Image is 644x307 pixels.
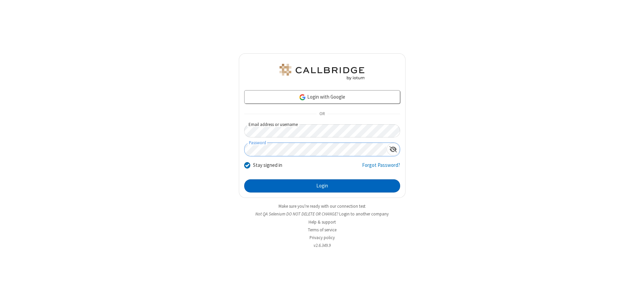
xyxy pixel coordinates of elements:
a: Terms of service [308,227,336,233]
img: google-icon.png [299,94,306,101]
div: Show password [387,143,400,155]
a: Help & support [309,219,336,225]
img: QA Selenium DO NOT DELETE OR CHANGE [278,64,366,80]
a: Make sure you're ready with our connection test [279,203,365,209]
span: OR [317,109,327,119]
a: Privacy policy [310,235,335,240]
input: Email address or username [244,124,400,137]
li: v2.6.349.9 [239,242,406,249]
a: Login with Google [244,90,400,104]
a: Forgot Password? [362,161,400,174]
button: Login [244,179,400,193]
label: Stay signed in [253,161,282,169]
input: Password [245,143,387,156]
button: Login to another company [339,211,389,217]
li: Not QA Selenium DO NOT DELETE OR CHANGE? [239,211,406,217]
